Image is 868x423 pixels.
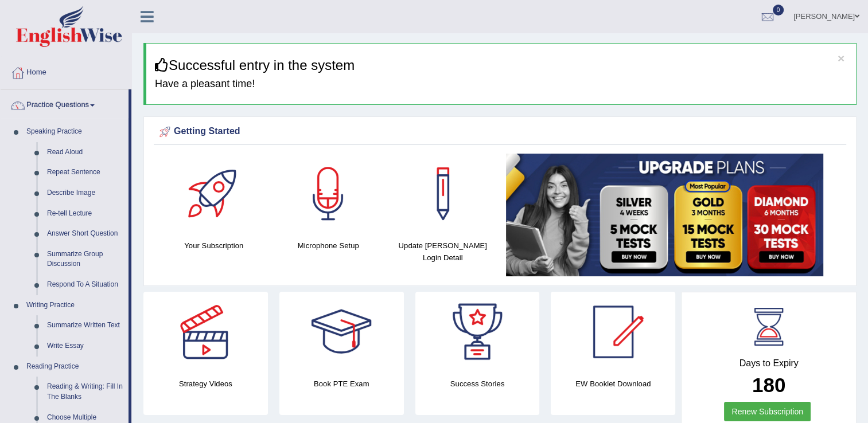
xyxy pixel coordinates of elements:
h3: Successful entry in the system [155,58,847,73]
a: Writing Practice [21,295,129,316]
h4: Book PTE Exam [279,378,404,390]
h4: Have a pleasant time! [155,79,847,90]
a: Re-tell Lecture [42,203,129,224]
h4: EW Booklet Download [551,378,675,390]
span: 0 [773,5,784,15]
h4: Microphone Setup [277,240,380,252]
a: Describe Image [42,183,129,203]
a: Repeat Sentence [42,162,129,183]
a: Summarize Group Discussion [42,244,129,275]
a: Practice Questions [1,89,129,118]
b: 180 [752,374,785,396]
h4: Update [PERSON_NAME] Login Detail [391,240,495,264]
a: Reading & Writing: Fill In The Blanks [42,377,129,407]
h4: Strategy Videos [143,378,268,390]
a: Reading Practice [21,357,129,377]
a: Answer Short Question [42,224,129,244]
h4: Your Subscription [162,240,266,252]
a: Home [1,57,131,85]
a: Read Aloud [42,142,129,163]
h4: Days to Expiry [694,358,843,369]
div: Getting Started [157,123,843,140]
img: small5.jpg [506,154,823,276]
a: Summarize Written Text [42,315,129,336]
a: Write Essay [42,336,129,357]
button: × [838,52,844,64]
a: Speaking Practice [21,122,129,142]
a: Renew Subscription [724,402,811,421]
a: Respond To A Situation [42,275,129,295]
h4: Success Stories [415,378,540,390]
